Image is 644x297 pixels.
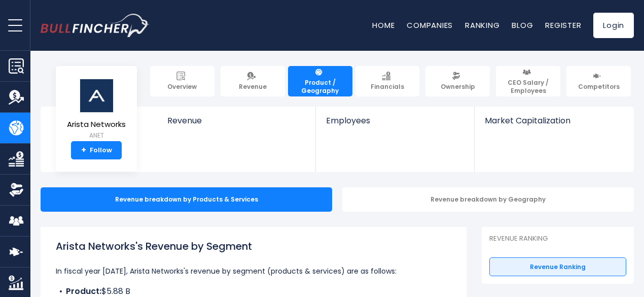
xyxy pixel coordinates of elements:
a: Revenue Ranking [489,257,626,277]
span: Revenue [167,116,306,125]
a: Ownership [425,66,490,96]
span: Overview [167,83,197,91]
strong: + [81,146,86,155]
a: Competitors [566,66,631,96]
a: Companies [407,20,453,30]
a: Employees [316,107,474,143]
a: Go to homepage [41,14,150,37]
div: Revenue breakdown by Geography [342,187,634,212]
a: Register [545,20,581,30]
a: Home [372,20,395,30]
small: ANET [67,131,126,140]
span: Product / Geography [293,79,348,94]
a: Ranking [465,20,499,30]
span: Competitors [578,83,620,91]
span: Revenue [239,83,267,91]
b: Product: [66,285,101,297]
a: Product / Geography [288,66,352,96]
img: Ownership [9,182,24,197]
a: Arista Networks ANET [66,78,126,142]
a: Market Capitalization [475,107,633,143]
div: Revenue breakdown by Products & Services [41,187,332,212]
a: CEO Salary / Employees [496,66,560,96]
img: bullfincher logo [41,14,150,37]
span: Ownership [441,83,475,91]
span: Arista Networks [67,120,126,129]
h1: Arista Networks's Revenue by Segment [56,239,451,254]
a: Revenue [221,66,285,96]
a: Blog [512,20,533,30]
a: Financials [355,66,420,96]
a: Overview [150,66,214,96]
a: Login [593,13,634,38]
a: Revenue [157,107,316,143]
a: +Follow [71,141,122,159]
span: Employees [326,116,463,125]
span: Financials [371,83,404,91]
p: In fiscal year [DATE], Arista Networks's revenue by segment (products & services) are as follows: [56,265,451,277]
span: Market Capitalization [485,116,623,125]
p: Revenue Ranking [489,235,626,243]
span: CEO Salary / Employees [500,79,556,94]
